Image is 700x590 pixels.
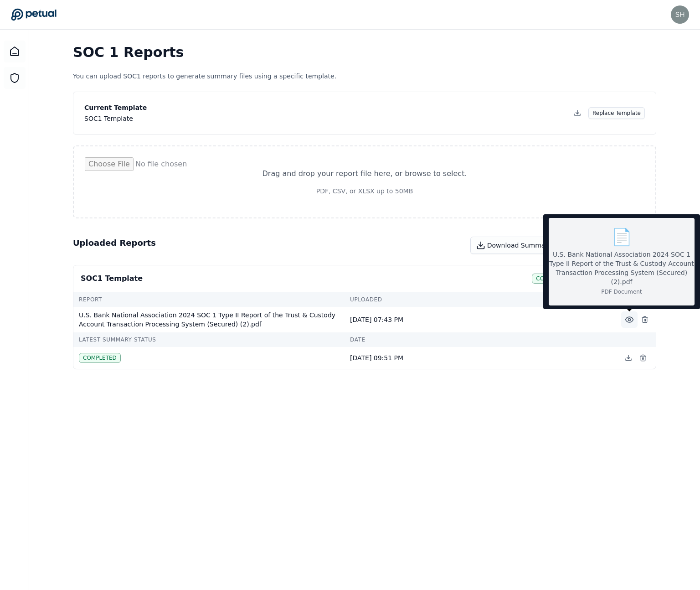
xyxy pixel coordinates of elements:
a: Dashboard [4,41,26,62]
div: completed [79,353,121,363]
p: You can upload SOC1 reports to generate summary files using a specific template. [73,72,656,81]
td: Latest Summary Status [73,332,345,347]
td: U.S. Bank National Association 2024 SOC 1 Type II Report of the Trust & Custody Account Transacti... [73,307,345,332]
p: Current Template [84,103,147,112]
button: Delete generated summary [636,351,650,365]
button: Replace Template [588,107,645,119]
button: Preview File (hover for quick preview, click for full view) [621,311,638,328]
td: Report [73,292,345,307]
div: 📄 [549,228,695,246]
button: Download generated summary [621,351,636,365]
a: Go to Dashboard [11,8,57,21]
td: Date [345,332,616,347]
div: completed [532,274,574,284]
td: Uploaded [345,292,616,307]
td: [DATE] 09:51 PM [345,347,616,369]
button: Delete Report [638,311,652,328]
h2: Uploaded Reports [73,237,156,254]
button: Download Summaries [470,237,563,254]
img: shekhar.khedekar+snowflake@petual.ai [671,5,689,24]
div: SOC1 Template [84,114,147,123]
div: U.S. Bank National Association 2024 SOC 1 Type II Report of the Trust & Custody Account Transacti... [549,250,695,286]
div: PDF Document [549,288,695,295]
div: SOC1 Template [81,273,143,284]
button: Download Template [570,106,585,120]
h1: SOC 1 Reports [73,44,656,61]
a: SOC [4,67,26,89]
td: [DATE] 07:43 PM [345,307,616,332]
